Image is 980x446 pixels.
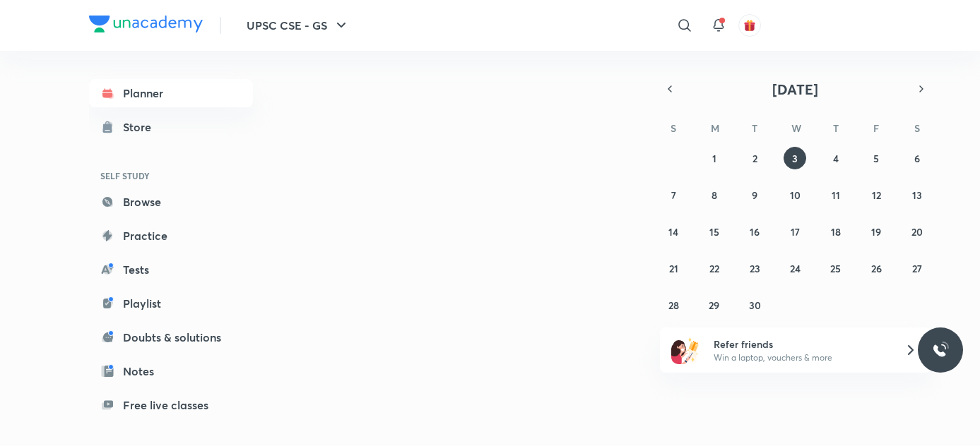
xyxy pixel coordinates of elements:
button: September 15, 2025 [703,220,726,243]
button: September 9, 2025 [743,183,766,206]
abbr: September 10, 2025 [790,188,801,202]
button: September 8, 2025 [703,183,726,206]
button: September 4, 2025 [825,147,847,169]
button: September 30, 2025 [743,294,766,316]
abbr: September 24, 2025 [790,262,801,275]
a: Tests [89,255,253,284]
abbr: Wednesday [791,121,801,135]
abbr: September 7, 2025 [671,188,676,202]
button: September 25, 2025 [825,257,847,279]
abbr: Sunday [671,121,676,135]
button: September 18, 2025 [825,220,847,243]
abbr: September 5, 2025 [873,152,879,165]
abbr: September 14, 2025 [668,225,678,239]
abbr: September 21, 2025 [669,262,678,275]
img: referral [671,336,699,364]
abbr: Monday [711,121,719,135]
abbr: September 9, 2025 [752,188,757,202]
span: [DATE] [772,80,818,99]
a: Planner [89,79,253,107]
button: [DATE] [680,79,911,99]
button: September 29, 2025 [703,294,726,316]
div: Store [123,119,160,135]
abbr: September 27, 2025 [912,262,922,275]
abbr: September 4, 2025 [833,152,839,165]
img: ttu [932,342,949,358]
abbr: September 28, 2025 [668,299,679,312]
img: Company Logo [89,16,203,32]
button: September 20, 2025 [906,220,928,243]
button: avatar [738,14,761,37]
abbr: September 13, 2025 [912,188,922,202]
h6: Refer friends [714,337,887,351]
button: September 1, 2025 [703,147,726,169]
button: September 23, 2025 [743,257,766,279]
a: Store [89,113,253,141]
abbr: September 23, 2025 [750,262,760,275]
button: September 26, 2025 [865,257,887,279]
button: September 22, 2025 [703,257,726,279]
button: September 5, 2025 [865,147,887,169]
abbr: Thursday [833,121,839,135]
a: Free live classes [89,391,253,419]
a: Practice [89,222,253,250]
h6: SELF STUDY [89,164,253,188]
button: September 17, 2025 [784,220,806,243]
a: Browse [89,188,253,216]
abbr: September 30, 2025 [749,299,761,312]
button: September 14, 2025 [662,220,685,243]
button: September 11, 2025 [825,183,847,206]
button: September 2, 2025 [743,147,766,169]
abbr: Friday [873,121,879,135]
button: September 6, 2025 [906,147,928,169]
button: September 27, 2025 [906,257,928,279]
abbr: Saturday [914,121,920,135]
abbr: September 8, 2025 [712,188,717,202]
button: September 16, 2025 [743,220,766,243]
a: Doubts & solutions [89,323,253,351]
button: UPSC CSE - GS [238,11,358,40]
button: September 19, 2025 [865,220,887,243]
a: Company Logo [89,16,203,36]
abbr: September 3, 2025 [792,152,798,165]
button: September 13, 2025 [906,183,928,206]
abbr: September 2, 2025 [752,152,757,165]
button: September 10, 2025 [784,183,806,206]
abbr: September 20, 2025 [911,225,923,239]
abbr: Tuesday [752,121,757,135]
button: September 7, 2025 [662,183,685,206]
abbr: September 19, 2025 [871,225,881,239]
abbr: September 16, 2025 [750,225,760,239]
button: September 21, 2025 [662,257,685,279]
a: Playlist [89,289,253,318]
p: Win a laptop, vouchers & more [714,351,887,364]
abbr: September 6, 2025 [914,152,920,165]
abbr: September 15, 2025 [709,225,719,239]
button: September 28, 2025 [662,294,685,316]
abbr: September 1, 2025 [712,152,716,165]
abbr: September 18, 2025 [831,225,841,239]
button: September 24, 2025 [784,257,806,279]
abbr: September 29, 2025 [709,299,719,312]
abbr: September 17, 2025 [791,225,800,239]
abbr: September 26, 2025 [871,262,882,275]
abbr: September 22, 2025 [709,262,719,275]
img: avatar [743,19,756,32]
abbr: September 25, 2025 [830,262,841,275]
button: September 12, 2025 [865,183,887,206]
a: Notes [89,357,253,385]
abbr: September 12, 2025 [872,188,881,202]
button: September 3, 2025 [784,147,806,169]
abbr: September 11, 2025 [832,188,840,202]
